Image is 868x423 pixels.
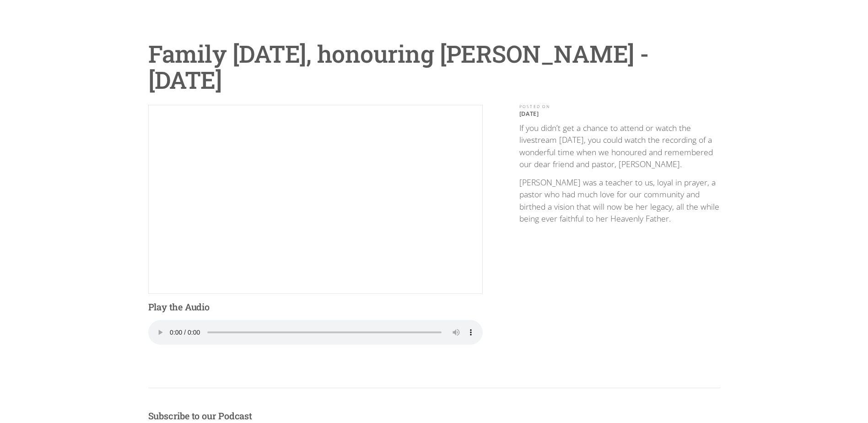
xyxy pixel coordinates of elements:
p: [PERSON_NAME] was a teacher to us, loyal in prayer, a pastor who had much love for our community ... [519,176,720,225]
p: [DATE] [519,110,720,117]
h1: Family [DATE], honouring [PERSON_NAME] - [DATE] [148,41,720,93]
iframe: YouTube embed [149,105,482,293]
div: POSTED ON [519,105,720,109]
p: ‍ [519,230,720,242]
h4: Play the Audio [148,301,483,313]
h4: Subscribe to our Podcast [148,410,720,422]
audio: Your browser does not support the audio element. [148,320,483,345]
p: If you didn’t get a chance to attend or watch the livestream [DATE], you could watch the recordin... [519,122,720,170]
